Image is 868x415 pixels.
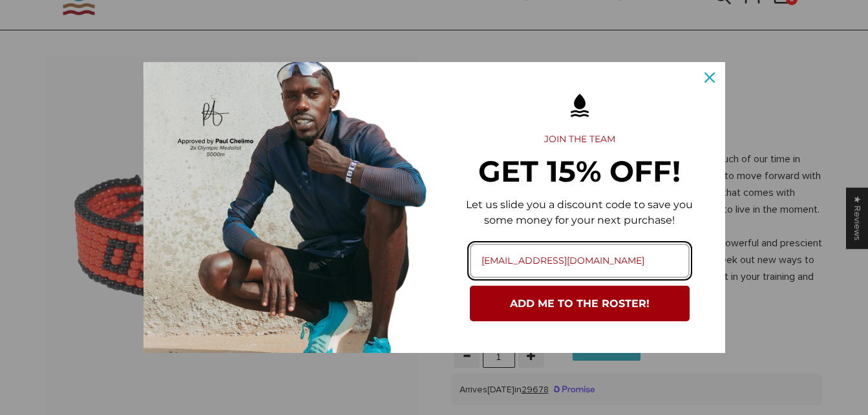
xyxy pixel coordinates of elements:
p: Let us slide you a discount code to save you some money for your next purchase! [455,197,704,228]
button: Close [694,62,725,93]
button: ADD ME TO THE ROSTER! [470,286,690,321]
h2: JOIN THE TEAM [455,134,704,145]
svg: close icon [704,72,715,83]
strong: GET 15% OFF! [478,153,681,189]
input: Email field [470,244,690,278]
